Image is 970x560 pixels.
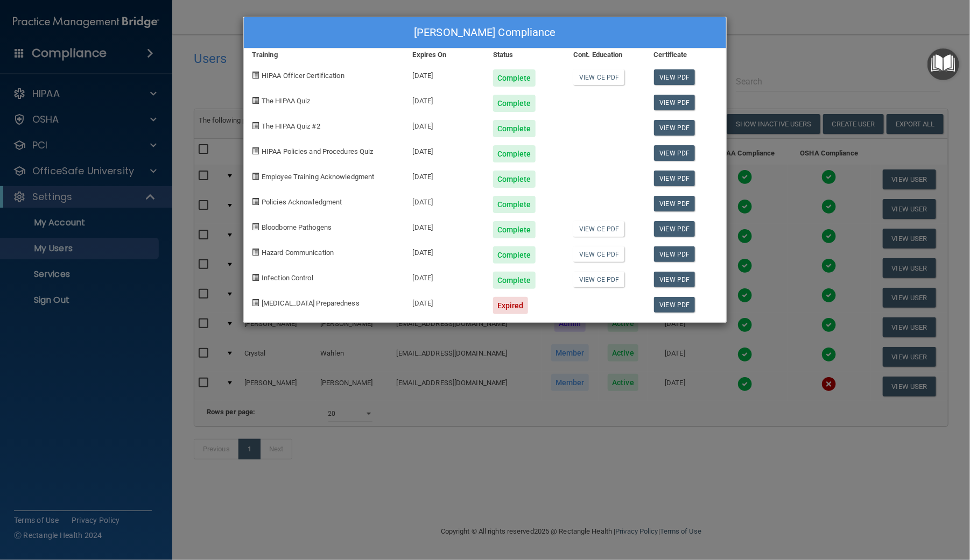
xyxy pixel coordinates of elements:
a: View PDF [654,171,695,186]
span: Employee Training Acknowledgment [262,173,374,181]
div: [DATE] [405,87,485,112]
a: View PDF [654,297,695,313]
span: The HIPAA Quiz #2 [262,122,320,130]
span: Infection Control [262,274,313,282]
div: Complete [493,246,536,264]
a: View PDF [654,95,695,110]
a: View PDF [654,145,695,161]
span: Hazard Communication [262,249,334,257]
div: Expires On [405,48,485,61]
a: View PDF [654,120,695,136]
div: Complete [493,272,536,289]
a: View PDF [654,196,695,211]
div: [DATE] [405,213,485,238]
div: [DATE] [405,137,485,162]
div: [DATE] [405,61,485,87]
a: View CE PDF [573,272,624,287]
a: View CE PDF [573,69,624,85]
div: [DATE] [405,264,485,289]
div: Expired [493,297,528,314]
span: HIPAA Officer Certification [262,72,345,80]
span: [MEDICAL_DATA] Preparedness [262,299,360,307]
iframe: Drift Widget Chat Controller [784,485,957,527]
span: HIPAA Policies and Procedures Quiz [262,147,373,155]
div: [DATE] [405,188,485,213]
span: Policies Acknowledgment [262,198,342,206]
div: [DATE] [405,162,485,188]
a: View CE PDF [573,221,624,237]
div: Complete [493,196,536,213]
div: [DATE] [405,112,485,137]
div: Complete [493,171,536,188]
div: [DATE] [405,238,485,264]
div: Complete [493,221,536,238]
div: Status [485,48,565,61]
div: Training [244,48,405,61]
a: View PDF [654,272,695,287]
div: [DATE] [405,289,485,314]
button: Open Resource Center [927,48,959,80]
span: The HIPAA Quiz [262,97,310,105]
div: Complete [493,95,536,112]
div: [PERSON_NAME] Compliance [244,17,726,48]
div: Complete [493,145,536,162]
span: Bloodborne Pathogens [262,223,332,231]
a: View PDF [654,246,695,262]
a: View PDF [654,221,695,237]
div: Certificate [646,48,726,61]
div: Cont. Education [565,48,645,61]
div: Complete [493,69,536,87]
a: View CE PDF [573,246,624,262]
div: Complete [493,120,536,137]
a: View PDF [654,69,695,85]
